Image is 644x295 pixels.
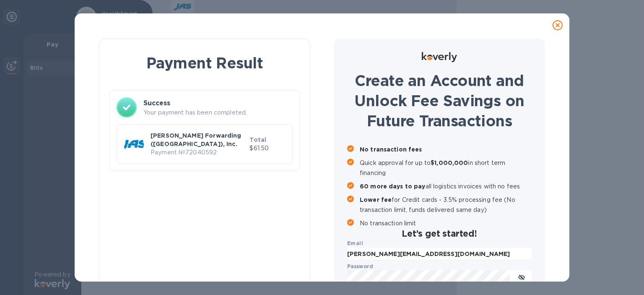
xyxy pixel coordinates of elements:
[249,144,286,153] p: $61.50
[151,131,246,148] p: [PERSON_NAME] Forwarding ([GEOGRAPHIC_DATA]), Inc.
[422,52,457,62] img: Logo
[249,136,266,143] b: Total
[360,218,532,228] p: No transaction limit
[431,159,468,166] b: $1,000,000
[143,98,293,108] h3: Success
[347,264,373,269] label: Password
[347,70,532,131] h1: Create an Account and Unlock Fee Savings on Future Transactions
[360,158,532,178] p: Quick approval for up to in short term financing
[143,108,293,117] p: Your payment has been completed.
[360,195,532,215] p: for Credit cards - 3.5% processing fee (No transaction limit, funds delivered same day)
[513,268,530,285] button: toggle password visibility
[360,183,426,190] b: 60 more days to pay
[360,196,392,203] b: Lower fee
[347,228,532,239] h2: Let’s get started!
[347,240,363,246] b: Email
[347,248,532,260] input: Enter email address
[360,181,532,191] p: all logistics invoices with no fees
[113,52,296,73] h1: Payment Result
[151,148,246,157] p: Payment № 72040592
[360,146,422,153] b: No transaction fees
